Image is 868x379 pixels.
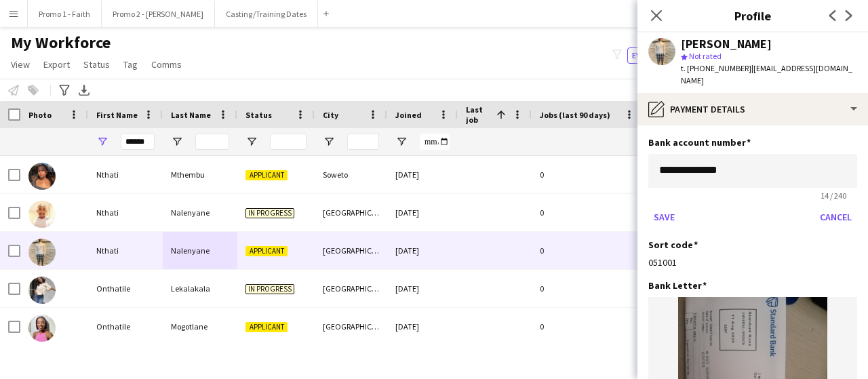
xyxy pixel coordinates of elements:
[118,56,143,73] a: Tag
[171,110,211,120] span: Last Name
[387,308,458,345] div: [DATE]
[540,110,610,120] span: Jobs (last 90 days)
[28,277,56,304] img: Onthatile Lekalakala
[315,308,387,345] div: [GEOGRAPHIC_DATA]
[648,279,707,292] h3: Bank Letter
[637,7,868,24] h3: Profile
[648,256,857,268] div: 051001
[245,110,272,120] span: Status
[315,232,387,269] div: [GEOGRAPHIC_DATA]
[387,194,458,231] div: [DATE]
[648,239,698,251] h3: Sort code
[163,194,237,231] div: Nalenyane
[76,82,92,98] app-action-btn: Export XLSX
[28,1,102,27] button: Promo 1 - Faith
[245,246,288,256] span: Applicant
[146,56,187,73] a: Comms
[28,201,56,228] img: Nthati Nalenyane
[28,163,56,190] img: Nthati Mthembu
[387,156,458,193] div: [DATE]
[315,156,387,193] div: Soweto
[627,47,699,64] button: Everyone10,947
[123,58,138,71] span: Tag
[814,206,857,228] button: Cancel
[395,136,408,148] button: Open Filter Menu
[323,136,335,148] button: Open Filter Menu
[681,63,852,85] span: | [EMAIL_ADDRESS][DOMAIN_NAME]
[347,134,379,150] input: City Filter Input
[88,194,163,231] div: Nthati
[245,208,294,218] span: In progress
[163,308,237,345] div: Mogotlane
[38,56,75,73] a: Export
[195,134,229,150] input: Last Name Filter Input
[5,56,35,73] a: View
[28,315,56,342] img: Onthatile Mogotlane
[28,239,56,266] img: Nthati Nalenyane
[96,136,108,148] button: Open Filter Menu
[11,33,111,53] span: My Workforce
[43,58,70,71] span: Export
[681,63,751,73] span: t. [PHONE_NUMBER]
[270,134,307,150] input: Status Filter Input
[315,270,387,307] div: [GEOGRAPHIC_DATA]
[88,232,163,269] div: Nthati
[78,56,115,73] a: Status
[163,232,237,269] div: Nalenyane
[163,270,237,307] div: Lekalakala
[96,110,138,120] span: First Name
[387,232,458,269] div: [DATE]
[420,134,450,150] input: Joined Filter Input
[689,51,722,61] span: Not rated
[387,270,458,307] div: [DATE]
[532,156,644,193] div: 0
[245,284,294,294] span: In progress
[28,110,52,120] span: Photo
[245,136,258,148] button: Open Filter Menu
[637,93,868,125] div: Payment details
[151,58,182,71] span: Comms
[215,1,318,27] button: Casting/Training Dates
[681,38,772,50] div: [PERSON_NAME]
[532,308,644,345] div: 0
[121,134,155,150] input: First Name Filter Input
[648,206,680,228] button: Save
[11,58,30,71] span: View
[163,156,237,193] div: Mthembu
[88,270,163,307] div: Onthatile
[466,104,491,125] span: Last job
[83,58,110,71] span: Status
[245,322,288,332] span: Applicant
[102,1,215,27] button: Promo 2 - [PERSON_NAME]
[810,191,857,201] span: 14 / 240
[56,82,73,98] app-action-btn: Advanced filters
[395,110,422,120] span: Joined
[315,194,387,231] div: [GEOGRAPHIC_DATA]
[88,308,163,345] div: Onthatile
[532,270,644,307] div: 0
[532,232,644,269] div: 0
[245,170,288,180] span: Applicant
[171,136,183,148] button: Open Filter Menu
[532,194,644,231] div: 0
[648,136,751,148] h3: Bank account number
[323,110,338,120] span: City
[88,156,163,193] div: Nthati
